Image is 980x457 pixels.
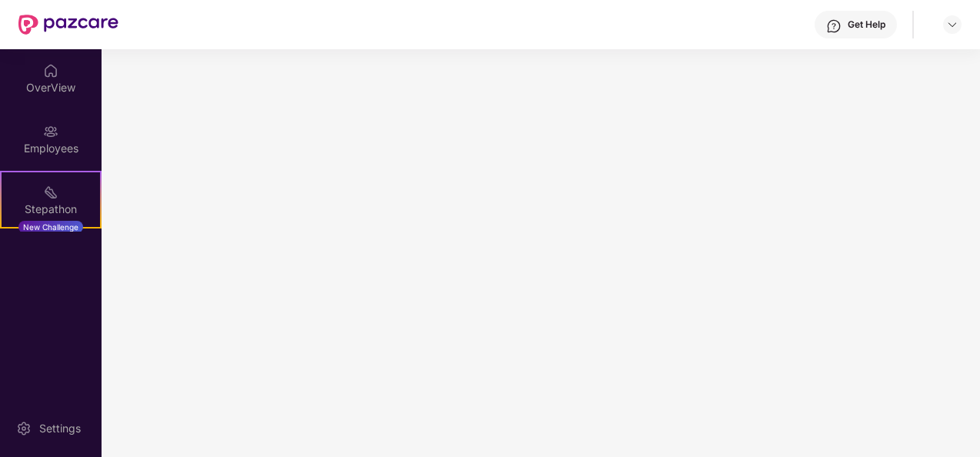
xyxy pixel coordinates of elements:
[946,18,958,31] img: svg+xml;base64,PHN2ZyBpZD0iRHJvcGRvd24tMzJ4MzIiIHhtbG5zPSJodHRwOi8vd3d3LnczLm9yZy8yMDAwL3N2ZyIgd2...
[18,221,83,233] div: New Challenge
[35,421,85,436] div: Settings
[16,421,32,436] img: svg+xml;base64,PHN2ZyBpZD0iU2V0dGluZy0yMHgyMCIgeG1sbnM9Imh0dHA6Ly93d3cudzMub3JnLzIwMDAvc3ZnIiB3aW...
[43,124,58,139] img: svg+xml;base64,PHN2ZyBpZD0iRW1wbG95ZWVzIiB4bWxucz0iaHR0cDovL3d3dy53My5vcmcvMjAwMC9zdmciIHdpZHRoPS...
[43,185,58,200] img: svg+xml;base64,PHN2ZyB4bWxucz0iaHR0cDovL3d3dy53My5vcmcvMjAwMC9zdmciIHdpZHRoPSIyMSIgaGVpZ2h0PSIyMC...
[18,15,118,35] img: New Pazcare Logo
[848,18,885,31] div: Get Help
[826,18,842,34] img: svg+xml;base64,PHN2ZyBpZD0iSGVscC0zMngzMiIgeG1sbnM9Imh0dHA6Ly93d3cudzMub3JnLzIwMDAvc3ZnIiB3aWR0aD...
[43,63,58,78] img: svg+xml;base64,PHN2ZyBpZD0iSG9tZSIgeG1sbnM9Imh0dHA6Ly93d3cudzMub3JnLzIwMDAvc3ZnIiB3aWR0aD0iMjAiIG...
[2,202,100,217] div: Stepathon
